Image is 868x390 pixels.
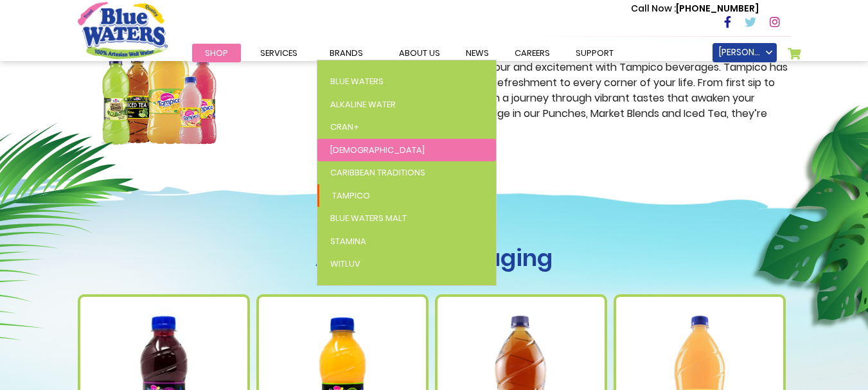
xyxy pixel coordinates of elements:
span: Cran+ [330,121,359,133]
span: Shop [205,47,228,59]
span: Brands [330,47,363,59]
span: Call Now : [631,2,676,15]
span: Services [260,47,297,59]
span: WitLuv [330,258,360,270]
span: [DEMOGRAPHIC_DATA] [330,144,425,156]
a: News [453,44,502,62]
span: Blue Waters Malt [330,212,407,224]
span: Stamina [330,235,366,247]
span: Tampico [332,190,370,202]
p: Step into a world bursting with flavour and excitement with Tampico beverages. Tampico has been o... [322,60,791,137]
a: careers [502,44,563,62]
span: Blue Waters [330,75,384,87]
a: about us [386,44,453,62]
span: Caribbean Traditions [330,166,425,179]
a: [PERSON_NAME] [713,43,777,62]
a: support [563,44,626,62]
a: store logo [78,2,168,58]
p: [PHONE_NUMBER] [631,2,759,15]
span: Alkaline Water [330,98,396,111]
